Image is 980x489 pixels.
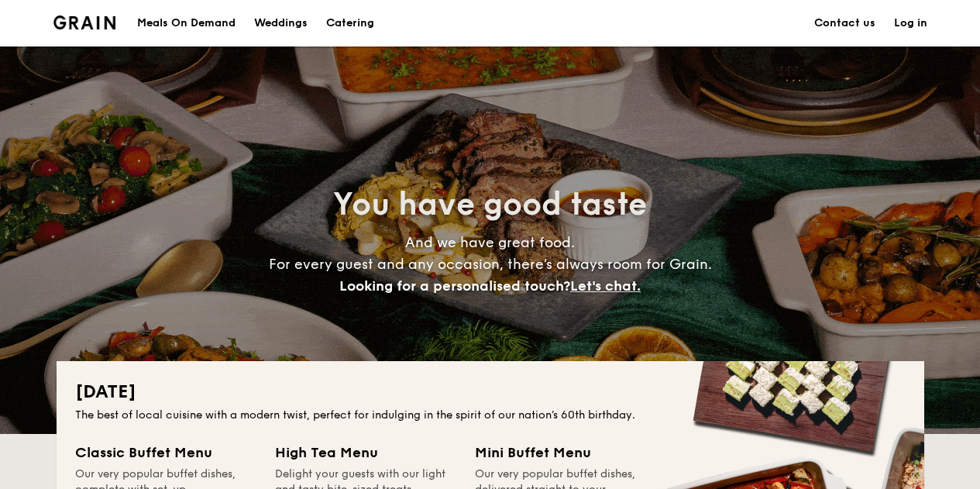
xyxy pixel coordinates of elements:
span: Let's chat. [570,277,641,294]
a: Logotype [53,15,116,29]
img: Grain [53,15,116,29]
h2: [DATE] [75,380,906,405]
div: Mini Buffet Menu [475,442,656,463]
div: High Tea Menu [275,442,456,463]
div: Classic Buffet Menu [75,442,256,463]
div: The best of local cuisine with a modern twist, perfect for indulging in the spirit of our nation’... [75,408,906,423]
